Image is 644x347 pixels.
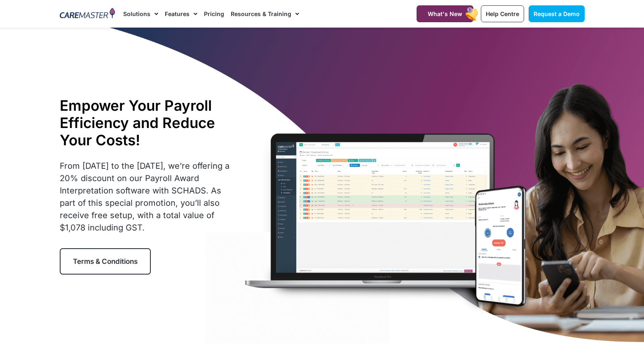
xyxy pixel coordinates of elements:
[60,8,115,20] img: CareMaster Logo
[534,10,580,17] span: Request a Demo
[428,10,462,17] span: What's New
[60,160,238,234] p: From [DATE] to the [DATE], we’re offering a 20% discount on our Payroll Award Interpretation soft...
[481,5,524,22] a: Help Centre
[60,248,151,275] a: Terms & Conditions
[529,5,585,22] a: Request a Demo
[486,10,519,17] span: Help Centre
[73,257,138,265] span: Terms & Conditions
[60,97,238,149] h1: Empower Your Payroll Efficiency and Reduce Your Costs!
[417,5,473,22] a: What's New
